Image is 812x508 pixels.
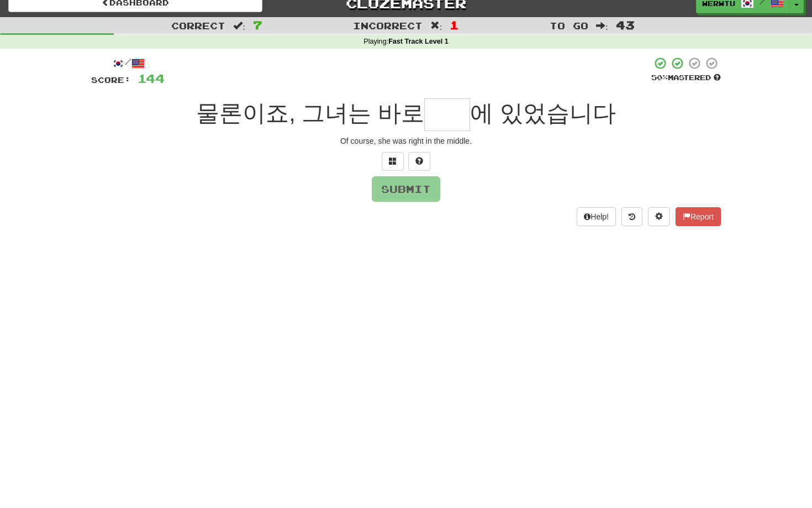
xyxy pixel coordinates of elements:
[470,100,616,126] span: 에 있었습니다
[388,38,449,45] strong: Fast Track Level 1
[382,152,404,171] button: Switch sentence to multiple choice alt+p
[233,21,245,30] span: :
[138,71,165,85] span: 144
[353,20,423,31] span: Incorrect
[372,176,440,202] button: Submit
[408,152,430,171] button: Single letter hint - you only get 1 per sentence and score half the points! alt+h
[450,18,459,32] span: 1
[676,207,721,226] button: Report
[616,18,635,32] span: 43
[196,100,424,126] span: 물론이죠, 그녀는 바로
[651,73,721,83] div: Mastered
[171,20,225,31] span: Correct
[430,21,442,30] span: :
[91,135,721,146] div: Of course, she was right in the middle.
[253,18,262,32] span: 7
[577,207,616,226] button: Help!
[91,56,165,70] div: /
[651,73,668,82] span: 50 %
[621,207,642,226] button: Round history (alt+y)
[550,20,588,31] span: To go
[596,21,608,30] span: :
[91,75,131,85] span: Score:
